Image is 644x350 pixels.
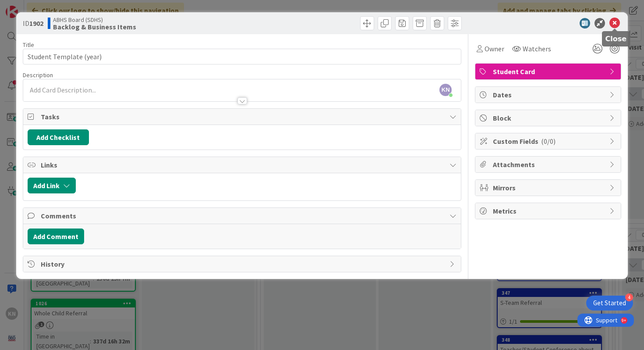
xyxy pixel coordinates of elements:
[485,43,504,54] span: Owner
[23,71,53,79] span: Description
[523,43,551,54] span: Watchers
[28,229,84,244] button: Add Comment
[493,113,605,123] span: Block
[44,4,49,11] div: 9+
[28,129,89,145] button: Add Checklist
[53,16,136,23] span: ABHS Board (SDHS)
[605,35,627,43] h5: Close
[493,89,605,100] span: Dates
[586,296,633,311] div: Open Get Started checklist, remaining modules: 4
[53,23,136,30] b: Backlog & Business Items
[493,206,605,216] span: Metrics
[41,111,446,122] span: Tasks
[41,160,446,170] span: Links
[493,136,605,146] span: Custom Fields
[28,178,76,193] button: Add Link
[23,49,462,64] input: type card name here...
[23,41,34,49] label: Title
[439,84,452,96] span: KN
[18,1,40,12] span: Support
[41,211,446,221] span: Comments
[29,19,43,28] b: 1902
[493,159,605,170] span: Attachments
[541,137,556,146] span: ( 0/0 )
[23,18,43,29] span: ID
[625,293,633,301] div: 4
[593,299,626,307] div: Get Started
[493,182,605,193] span: Mirrors
[41,259,446,269] span: History
[493,66,605,77] span: Student Card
